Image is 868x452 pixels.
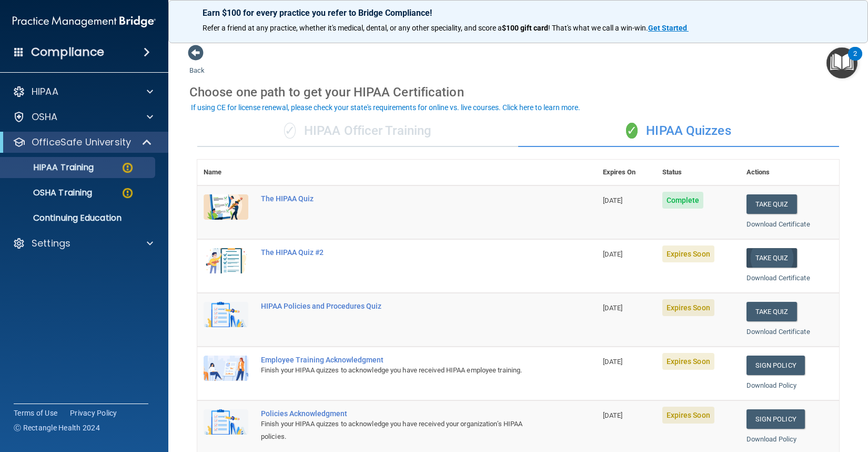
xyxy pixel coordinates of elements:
span: Expires Soon [662,299,714,316]
div: HIPAA Policies and Procedures Quiz [261,302,544,310]
a: Download Policy [746,381,797,389]
span: ✓ [626,123,638,139]
span: Expires Soon [662,407,714,424]
button: Take Quiz [746,194,797,214]
p: Earn $100 for every practice you refer to Bridge Compliance! [203,8,834,18]
span: ✓ [284,123,296,139]
a: Download Certificate [746,220,810,228]
a: Download Certificate [746,274,810,282]
img: warning-circle.0cc9ac19.png [121,186,134,200]
div: Finish your HIPAA quizzes to acknowledge you have received your organization’s HIPAA policies. [261,418,544,443]
a: Sign Policy [746,356,805,375]
div: The HIPAA Quiz [261,194,544,203]
strong: $100 gift card [502,24,548,32]
div: Employee Training Acknowledgment [261,356,544,364]
div: Policies Acknowledgment [261,409,544,418]
span: Ⓒ Rectangle Health 2024 [14,422,100,433]
a: Terms of Use [14,408,57,418]
span: Expires Soon [662,353,714,370]
p: Settings [32,237,70,250]
a: Get Started [648,24,689,32]
a: Settings [13,237,153,250]
button: If using CE for license renewal, please check your state's requirements for online vs. live cours... [189,102,582,113]
a: Back [189,54,205,74]
th: Actions [740,160,839,185]
div: Choose one path to get your HIPAA Certification [189,77,847,107]
p: HIPAA [32,85,58,98]
a: OfficeSafe University [13,136,153,149]
a: Sign Policy [746,409,805,429]
p: HIPAA Training [7,162,94,173]
span: [DATE] [603,196,623,204]
div: If using CE for license renewal, please check your state's requirements for online vs. live cours... [191,104,580,111]
span: [DATE] [603,304,623,312]
a: Download Policy [746,435,797,443]
a: Privacy Policy [70,408,117,418]
p: OSHA Training [7,188,92,198]
div: The HIPAA Quiz #2 [261,248,544,257]
button: Take Quiz [746,248,797,268]
span: Refer a friend at any practice, whether it's medical, dental, or any other speciality, and score a [203,24,502,32]
span: [DATE] [603,411,623,419]
a: HIPAA [13,85,153,98]
img: PMB logo [13,11,156,32]
th: Name [197,160,255,185]
a: Download Certificate [746,328,810,336]
p: Continuing Education [7,213,150,223]
span: Complete [662,192,704,209]
span: ! That's what we call a win-win. [548,24,648,32]
span: Expires Soon [662,245,714,262]
p: OfficeSafe University [32,136,131,149]
button: Open Resource Center, 2 new notifications [826,47,857,78]
th: Status [656,160,740,185]
img: warning-circle.0cc9ac19.png [121,161,134,174]
div: HIPAA Officer Training [197,115,518,147]
span: [DATE] [603,250,623,258]
button: Take Quiz [746,302,797,321]
h4: Compliance [31,45,104,60]
p: OSHA [32,111,58,123]
strong: Get Started [648,24,687,32]
div: 2 [853,54,857,67]
span: [DATE] [603,358,623,366]
th: Expires On [597,160,656,185]
div: HIPAA Quizzes [518,115,839,147]
a: OSHA [13,111,153,123]
div: Finish your HIPAA quizzes to acknowledge you have received HIPAA employee training. [261,364,544,377]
